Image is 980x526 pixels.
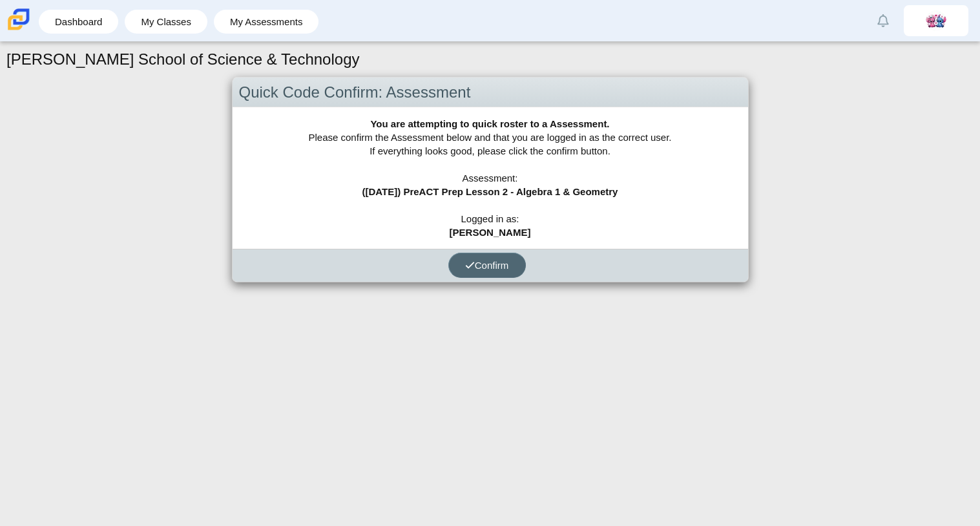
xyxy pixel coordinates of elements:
[6,48,360,70] h1: [PERSON_NAME] School of Science & Technology
[450,227,531,238] b: [PERSON_NAME]
[233,78,748,108] div: Quick Code Confirm: Assessment
[370,118,609,129] b: You are attempting to quick roster to a Assessment.
[45,10,112,34] a: Dashboard
[869,6,897,35] a: Alerts
[448,253,526,278] button: Confirm
[233,107,748,249] div: Please confirm the Assessment below and that you are logged in as the correct user. If everything...
[926,10,946,31] img: estefany.sotojimen.70hytX
[5,6,32,33] img: Carmen School of Science & Technology
[131,10,201,34] a: My Classes
[362,186,618,197] b: ([DATE]) PreACT Prep Lesson 2 - Algebra 1 & Geometry
[220,10,313,34] a: My Assessments
[904,5,968,36] a: estefany.sotojimen.70hytX
[5,24,32,35] a: Carmen School of Science & Technology
[465,260,509,271] span: Confirm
